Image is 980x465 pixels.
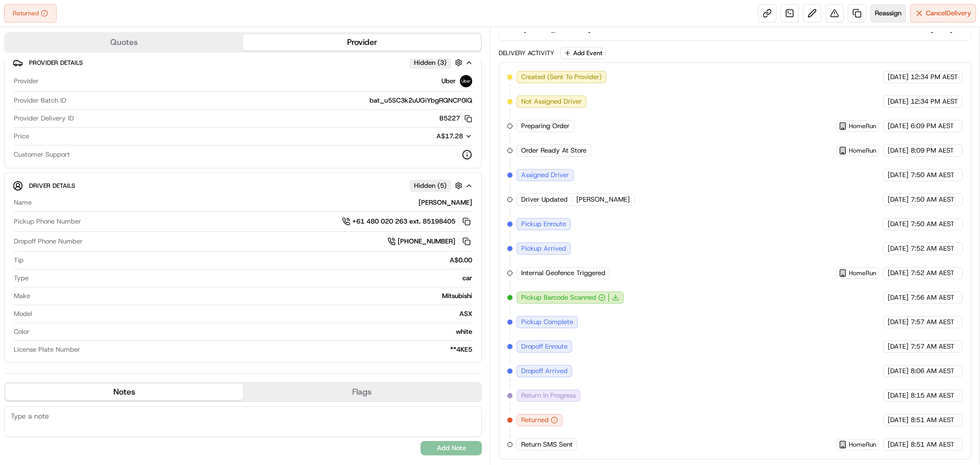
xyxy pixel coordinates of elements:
[14,77,39,86] span: Provider
[911,293,954,302] span: 7:56 AM AEST
[911,342,954,351] span: 7:57 AM AEST
[521,219,566,229] span: Pickup Enroute
[888,244,909,253] span: [DATE]
[888,440,909,449] span: [DATE]
[14,274,29,283] span: Type
[14,96,66,105] span: Provider Batch ID
[888,342,909,351] span: [DATE]
[13,177,473,194] button: Driver DetailsHidden (5)
[911,146,954,155] span: 8:09 PM AEST
[521,121,570,131] span: Preparing Order
[521,146,586,155] span: Order Ready At Store
[911,72,958,82] span: 12:34 PM AEST
[849,146,876,155] span: HomeRun
[888,268,909,278] span: [DATE]
[888,317,909,327] span: [DATE]
[521,293,605,302] button: Pickup Barcode Scanned
[521,268,605,278] span: Internal Geofence Triggered
[33,274,472,283] div: car
[911,391,954,400] span: 8:15 AM AEST
[521,391,576,400] span: Return In Progress
[36,309,472,319] div: ASX
[926,9,971,18] span: Cancel Delivery
[911,415,954,425] span: 8:51 AM AEST
[870,4,906,22] button: Reassign
[4,4,57,22] button: Returned
[29,182,75,190] span: Driver Details
[839,440,876,449] button: HomeRun
[888,195,909,204] span: [DATE]
[521,342,568,351] span: Dropoff Enroute
[888,366,909,376] span: [DATE]
[398,237,455,246] span: [PHONE_NUMBER]
[521,415,549,425] span: Returned
[34,327,472,336] div: white
[414,181,447,190] span: Hidden ( 5 )
[14,198,32,207] span: Name
[911,268,954,278] span: 7:52 AM AEST
[409,56,465,69] button: Hidden (3)
[14,114,74,123] span: Provider Delivery ID
[560,47,606,59] button: Add Event
[499,49,554,57] div: Delivery Activity
[409,179,465,192] button: Hidden (5)
[14,256,23,265] span: Tip
[888,415,909,425] span: [DATE]
[911,219,954,229] span: 7:50 AM AEST
[888,72,909,82] span: [DATE]
[14,345,80,354] span: License Plate Number
[382,132,472,141] button: A$17.28
[370,96,472,105] span: bat_u5SC3k2uUGiYbgRQNCP0IQ
[911,317,954,327] span: 7:57 AM AEST
[14,309,32,319] span: Model
[888,97,909,106] span: [DATE]
[387,236,472,247] a: [PHONE_NUMBER]
[14,237,83,246] span: Dropoff Phone Number
[243,34,481,51] button: Provider
[521,97,582,106] span: Not Assigned Driver
[34,291,472,301] div: Mitsubishi
[521,170,569,180] span: Assigned Driver
[911,170,954,180] span: 7:50 AM AEST
[911,121,954,131] span: 6:09 PM AEST
[911,244,954,253] span: 7:52 AM AEST
[888,219,909,229] span: [DATE]
[439,114,472,123] button: B5227
[521,317,573,327] span: Pickup Complete
[888,170,909,180] span: [DATE]
[888,293,909,302] span: [DATE]
[875,9,901,18] span: Reassign
[521,440,573,449] span: Return SMS Sent
[414,58,447,67] span: Hidden ( 3 )
[5,34,243,51] button: Quotes
[521,72,602,82] span: Created (Sent To Provider)
[521,195,568,204] span: Driver Updated
[28,256,472,265] div: A$0.00
[243,384,481,400] button: Flags
[36,198,472,207] div: [PERSON_NAME]
[5,384,243,400] button: Notes
[14,327,30,336] span: Color
[911,97,958,106] span: 12:34 PM AEST
[910,4,976,22] button: CancelDelivery
[342,216,472,227] a: +61 480 020 263 ext. 85198405
[849,440,876,449] span: HomeRun
[521,293,596,302] span: Pickup Barcode Scanned
[888,391,909,400] span: [DATE]
[911,366,954,376] span: 8:06 AM AEST
[442,77,456,86] span: Uber
[14,291,30,301] span: Make
[576,195,630,204] span: [PERSON_NAME]
[839,269,876,277] button: HomeRun
[14,150,70,159] span: Customer Support
[29,59,83,67] span: Provider Details
[352,217,455,226] span: +61 480 020 263 ext. 85198405
[911,195,954,204] span: 7:50 AM AEST
[13,54,473,71] button: Provider DetailsHidden (3)
[521,244,566,253] span: Pickup Arrived
[436,132,463,140] span: A$17.28
[14,132,29,141] span: Price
